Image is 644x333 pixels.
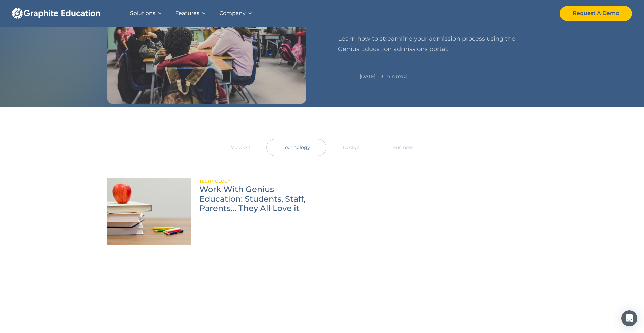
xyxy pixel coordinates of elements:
[231,145,250,150] div: View All
[360,72,375,81] div: [DATE]
[175,9,199,18] div: Features
[130,9,155,18] div: Solutions
[385,72,407,81] div: min read
[360,66,407,72] div: Admin
[283,145,310,150] div: Technology
[392,145,413,150] div: Business
[560,6,632,21] a: Request A Demo
[199,185,311,213] h4: Work With Genius Education: Students, Staff, Parents… They All Love it
[338,34,537,55] p: Learn how to streamline your admission process using the Genius Education admissions portal.
[199,219,311,275] p: Genius Education benefits all of our 100K+ daily users by providing seamless software that helps ...
[621,310,637,326] div: Open Intercom Messenger
[343,145,360,150] div: Design
[219,9,246,18] div: Company
[573,9,619,18] div: Request A Demo
[199,178,311,185] div: Technology
[381,72,383,81] div: 3
[377,72,379,81] div: •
